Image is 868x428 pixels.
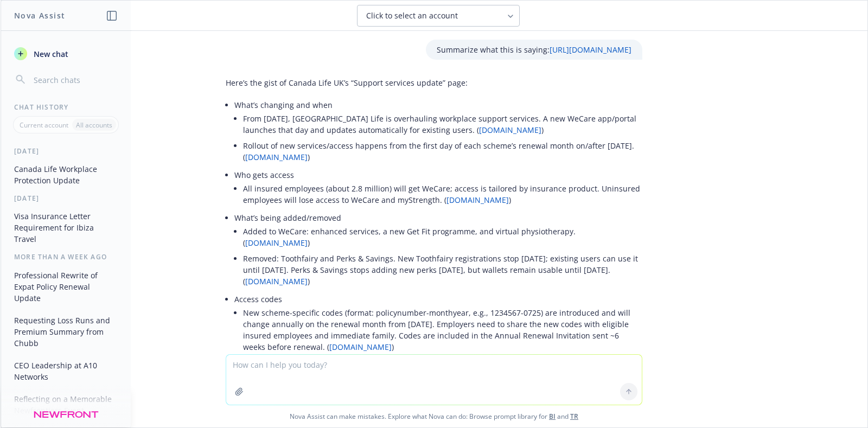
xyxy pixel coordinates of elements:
li: All insured employees (about 2.8 million) will get WeCare; access is tailored by insurance produc... [243,181,642,208]
span: Nova Assist can make mistakes. Explore what Nova can do: Browse prompt library for and [5,405,863,427]
button: Visa Insurance Letter Requirement for Ibiza Travel [10,207,122,248]
li: Added to WeCare: enhanced services, a new Get Fit programme, and virtual physiotherapy. ( ) [243,223,642,251]
h1: Nova Assist [14,10,65,21]
a: [DOMAIN_NAME] [329,342,392,352]
a: [DOMAIN_NAME] [245,238,308,248]
a: BI [549,412,556,421]
p: Summarize what this is saying: [437,44,631,55]
button: Requesting Loss Runs and Premium Summary from Chubb [10,311,122,352]
a: [DOMAIN_NAME] [479,125,541,135]
li: New scheme-specific codes (format: policynumber-monthyear, e.g., 1234567-0725) are introduced and... [243,305,642,355]
button: New chat [10,44,122,63]
a: TR [570,412,578,421]
div: [DATE] [1,146,131,156]
span: New chat [31,48,68,60]
button: CEO Leadership at A10 Networks [10,356,122,386]
button: Professional Rewrite of Expat Policy Renewal Update [10,266,122,307]
p: Current account [20,120,68,130]
li: Removed: Toothfairy and Perks & Savings. New Toothfairy registrations stop [DATE]; existing users... [243,251,642,289]
button: Click to select an account [357,5,520,27]
a: [URL][DOMAIN_NAME] [550,44,631,55]
span: Click to select an account [366,10,458,21]
a: [DOMAIN_NAME] [446,195,509,205]
a: [DOMAIN_NAME] [245,152,308,162]
div: [DATE] [1,194,131,203]
div: More than a week ago [1,252,131,261]
p: What’s being added/removed [234,212,642,223]
button: Reflecting on a Memorable Newfrontiers Event [10,390,122,419]
p: What’s changing and when [234,99,642,111]
div: Chat History [1,103,131,112]
button: Canada Life Workplace Protection Update [10,160,122,189]
p: Here’s the gist of Canada Life UK’s “Support services update” page: [226,77,642,88]
a: [DOMAIN_NAME] [245,276,308,286]
p: Access codes [234,293,642,305]
li: Rollout of new services/access happens from the first day of each scheme’s renewal month on/after... [243,138,642,165]
p: Who gets access [234,169,642,181]
li: From [DATE], [GEOGRAPHIC_DATA] Life is overhauling workplace support services. A new WeCare app/p... [243,111,642,138]
input: Search chats [31,72,118,87]
p: All accounts [76,120,112,130]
